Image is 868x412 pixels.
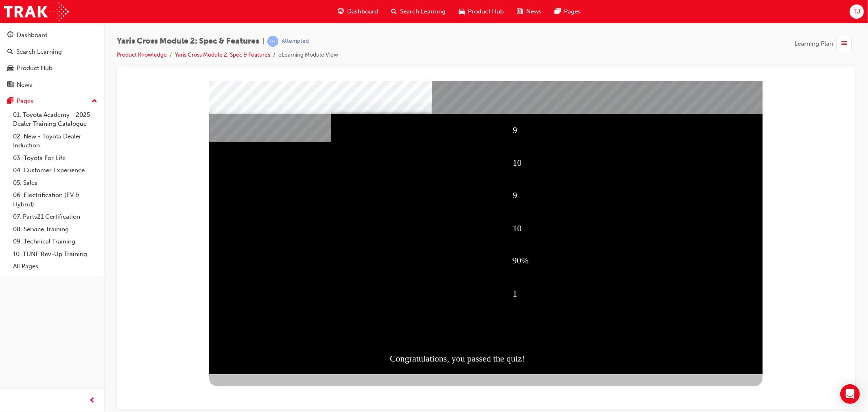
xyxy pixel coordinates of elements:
[853,7,860,16] span: TJ
[3,44,101,59] a: Search Learning
[10,210,101,223] a: 07. Parts21 Certification
[262,37,264,46] span: |
[10,177,101,189] a: 05. Sales
[3,77,101,92] a: News
[267,261,612,294] div: Congratulations, you passed the quiz!
[7,32,13,39] span: guage-icon
[10,164,101,177] a: 04. Customer Experience
[338,7,344,17] span: guage-icon
[389,132,612,162] div: 10
[10,248,101,261] a: 10. TUNE Rev-Up Training
[331,3,385,20] a: guage-iconDashboard
[794,36,855,51] button: Learning Plan
[850,4,864,19] button: TJ
[389,66,612,97] div: 10
[840,384,860,404] div: Open Intercom Messenger
[452,3,510,20] a: car-iconProduct Hub
[347,7,378,16] span: Dashboard
[17,64,52,73] div: Product Hub
[86,322,308,355] div: Maximum Score:
[10,109,101,130] a: 01. Toyota Academy - 2025 Dealer Training Catalogue
[391,7,397,17] span: search-icon
[385,3,452,20] a: search-iconSearch Learning
[526,7,542,16] span: News
[267,36,278,47] span: learningRecordVerb_ATTEMPT-icon
[92,96,97,107] span: up-icon
[794,39,833,48] span: Learning Plan
[16,47,62,57] div: Search Learning
[17,31,48,40] div: Dashboard
[7,65,13,72] span: car-icon
[86,293,308,322] div: You Scored:
[389,99,612,129] div: 9
[3,61,101,76] a: Product Hub
[389,34,612,64] div: 9
[389,197,612,228] div: 1
[389,164,612,195] div: 90%
[17,96,33,106] div: Pages
[117,37,259,46] span: Yaris Cross Module 2: Spec & Features
[4,2,69,21] img: Trak
[510,3,548,20] a: news-iconNews
[3,94,101,109] button: Pages
[459,7,465,17] span: car-icon
[517,7,523,17] span: news-icon
[400,7,446,16] span: Search Learning
[7,48,13,56] span: search-icon
[282,37,309,45] div: Attempted
[3,26,101,94] button: DashboardSearch LearningProduct HubNews
[548,3,587,20] a: pages-iconPages
[3,28,101,43] a: Dashboard
[10,260,101,273] a: All Pages
[90,396,96,406] span: prev-icon
[841,39,847,49] span: list-icon
[10,130,101,152] a: 02. New - Toyota Dealer Induction
[17,80,32,90] div: News
[175,51,270,58] a: Yaris Cross Module 2: Spec & Features
[7,98,13,105] span: pages-icon
[10,152,101,164] a: 03. Toyota For Life
[564,7,581,16] span: Pages
[117,51,167,58] a: Product Knowledge
[7,81,13,89] span: news-icon
[555,7,561,17] span: pages-icon
[10,189,101,210] a: 06. Electrification (EV & Hybrid)
[468,7,504,16] span: Product Hub
[278,50,338,60] li: eLearning Module View
[10,223,101,236] a: 08. Service Training
[10,235,101,248] a: 09. Technical Training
